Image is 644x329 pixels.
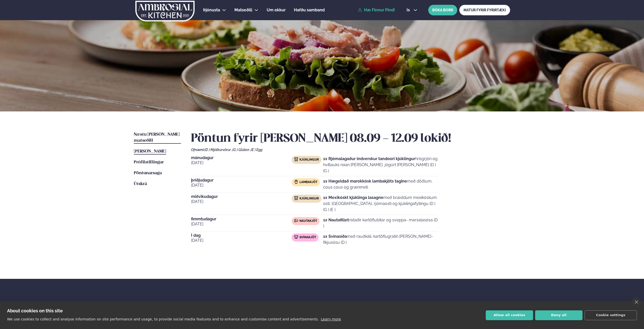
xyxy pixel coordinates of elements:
[323,195,383,200] strong: 1x Mexikóskt kjúklinga lasagne
[134,160,164,164] span: Prófílstillingar
[191,217,292,221] span: fimmtudagur
[134,171,162,175] span: Pöntunarsaga
[299,235,316,240] span: Svínakjöt
[134,132,181,144] a: Næstu [PERSON_NAME] matseðill
[134,159,164,165] a: Prófílstillingar
[294,196,298,200] img: chicken.svg
[203,7,220,13] a: Þjónusta
[299,180,317,184] span: Lambakjöt
[234,8,252,12] span: Matseðill
[535,310,582,320] button: Deny all
[191,160,292,166] span: [DATE]
[191,132,510,146] h2: Pöntun fyrir [PERSON_NAME] 08.09 - 12.09 lokið!
[294,8,325,12] span: Hafðu samband
[251,148,262,152] span: (E ) Egg
[267,8,286,12] span: Um okkur
[191,221,292,227] span: [DATE]
[323,179,407,184] strong: 1x Hægeldað marokkósk lambakjöts tagine
[358,8,395,12] a: Hæ Finnur Pind!
[7,308,63,313] strong: About cookies on this site
[403,8,421,12] button: is
[191,148,510,152] div: Ofnæmi:
[323,178,438,190] p: með döðlum, cous cous og grænmeti
[486,310,533,320] button: Allow all cookies
[7,317,319,321] p: We use cookies to collect and analyse information on site performance and usage, to provide socia...
[459,5,510,15] a: MATUR FYRIR FYRIRTÆKI
[321,317,341,321] a: Learn more
[134,181,147,187] a: Útskrá
[299,197,319,201] span: Kjúklingur
[323,217,438,229] p: ristaðir kartöflubitar og sveppa- marsalasósa (D )
[203,8,220,12] span: Þjónusta
[191,233,292,237] span: Í dag
[323,195,438,213] p: með bræddum mexíkóskum osti, [GEOGRAPHIC_DATA], rjómaosti og kjúklingafyllingu (D ) (G ) (E )
[191,237,292,244] span: [DATE]
[191,199,292,205] span: [DATE]
[323,233,438,246] p: með rauðkáli, kartöflugratín [PERSON_NAME]- fíkjusósu (D )
[267,7,286,13] a: Um okkur
[134,182,147,186] span: Útskrá
[323,218,349,222] strong: 1x Nautafillet
[323,156,438,174] p: hrísgrjón og hvítlauks naan [PERSON_NAME], jógúrt [PERSON_NAME] (D ) (G )
[323,234,347,239] strong: 1x Svínasíða
[191,195,292,199] span: miðvikudagur
[191,156,292,160] span: mánudagur
[134,148,166,155] a: [PERSON_NAME]
[299,158,319,162] span: Kjúklingur
[294,180,298,184] img: Lamb.svg
[234,7,252,13] a: Matseðill
[135,1,195,21] img: logo
[428,5,457,15] button: BÓKA BORÐ
[191,178,292,182] span: þriðjudagur
[204,148,232,152] span: (D ) Mjólkurvörur ,
[299,219,317,223] span: Nautakjöt
[632,298,640,306] a: close
[134,170,162,176] a: Pöntunarsaga
[294,157,298,161] img: chicken.svg
[232,148,251,152] span: (G ) Glúten ,
[585,310,637,320] button: Cookie settings
[294,7,325,13] a: Hafðu samband
[407,8,411,12] span: is
[294,219,298,223] img: beef.svg
[134,132,180,143] span: Næstu [PERSON_NAME] matseðill
[387,299,425,309] span: Hafðu samband
[134,149,166,154] span: [PERSON_NAME]
[191,182,292,188] span: [DATE]
[323,156,415,161] strong: 1x Rjómalagaður indverskur tandoori kjúklingur
[294,235,298,239] img: pork.svg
